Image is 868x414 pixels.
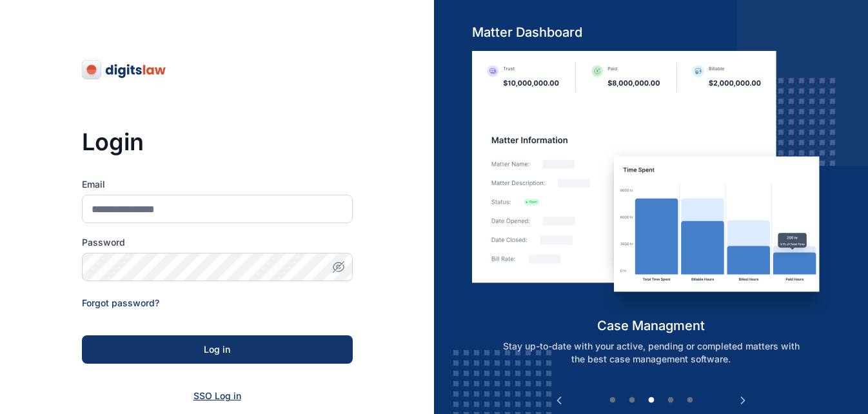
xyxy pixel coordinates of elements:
[82,178,353,191] label: Email
[103,343,332,356] div: Log in
[82,297,159,308] a: Forgot password?
[472,317,830,335] h5: case managment
[82,129,353,155] h3: Login
[553,394,566,407] button: Previous
[472,23,830,41] h5: Matter Dashboard
[193,390,241,401] a: SSO Log in
[472,51,830,317] img: case-management
[82,236,353,249] label: Password
[645,394,658,407] button: 3
[82,59,167,80] img: digitslaw-logo
[486,340,816,366] p: Stay up-to-date with your active, pending or completed matters with the best case management soft...
[626,394,638,407] button: 2
[664,394,677,407] button: 4
[82,335,353,364] button: Log in
[684,394,696,407] button: 5
[736,394,749,407] button: Next
[606,394,619,407] button: 1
